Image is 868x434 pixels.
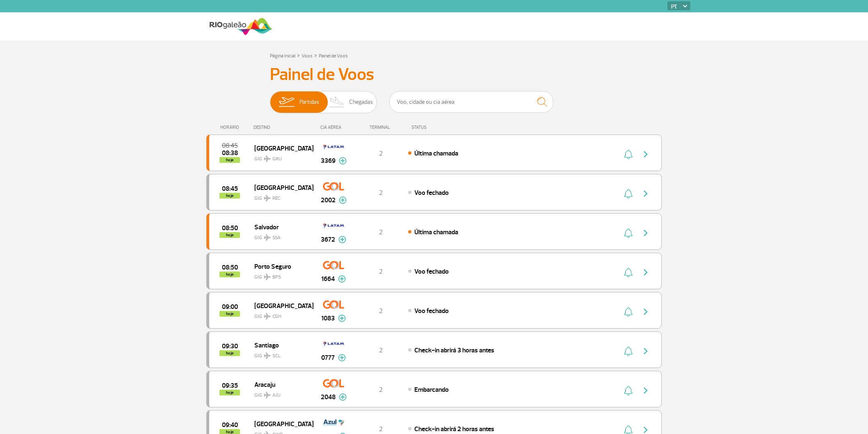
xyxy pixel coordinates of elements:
input: Voo, cidade ou cia aérea [389,91,553,113]
img: seta-direita-painel-voo.svg [641,346,651,356]
img: mais-info-painel-voo.svg [338,354,346,361]
img: sino-painel-voo.svg [624,386,633,395]
span: hoje [219,390,240,395]
span: Última chamada [414,149,458,158]
span: [GEOGRAPHIC_DATA] [254,143,307,153]
img: seta-direita-painel-voo.svg [641,307,651,317]
span: hoje [219,272,240,277]
span: GRU [272,155,282,163]
span: hoje [219,232,240,238]
a: > [297,50,300,60]
span: 2 [379,189,383,197]
img: mais-info-painel-voo.svg [338,275,346,283]
img: destiny_airplane.svg [264,234,271,241]
span: GIG [254,190,307,202]
img: mais-info-painel-voo.svg [339,157,347,164]
span: GIG [254,269,307,281]
img: seta-direita-painel-voo.svg [641,228,651,238]
span: Voo fechado [414,267,449,276]
span: GIG [254,387,307,399]
span: 2 [379,228,383,236]
div: HORÁRIO [209,125,254,130]
span: Check-in abrirá 2 horas antes [414,425,494,433]
img: sino-painel-voo.svg [624,307,633,317]
img: destiny_airplane.svg [264,155,271,162]
span: SSA [272,234,281,242]
img: seta-direita-painel-voo.svg [641,149,651,159]
span: 2 [379,149,383,158]
img: mais-info-painel-voo.svg [338,236,346,243]
span: hoje [219,193,240,199]
img: sino-painel-voo.svg [624,267,633,277]
span: 1664 [321,274,335,284]
img: destiny_airplane.svg [264,392,271,398]
img: seta-direita-painel-voo.svg [641,386,651,395]
a: Página Inicial [270,53,295,59]
img: destiny_airplane.svg [264,274,271,280]
div: CIA AÉREA [313,125,354,130]
span: Voo fechado [414,189,449,197]
span: 2048 [321,392,336,402]
img: slider-embarque [274,91,299,113]
img: destiny_airplane.svg [264,313,271,320]
span: 2 [379,346,383,354]
span: AJU [272,392,281,399]
span: 2025-09-30 09:30:00 [222,343,238,349]
span: 2002 [321,195,336,205]
span: GIG [254,230,307,242]
span: 2025-09-30 08:45:00 [222,143,238,148]
span: 2025-09-30 08:50:00 [222,225,238,231]
img: slider-desembarque [325,91,349,113]
img: sino-painel-voo.svg [624,149,633,159]
span: Partidas [299,91,319,113]
img: sino-painel-voo.svg [624,346,633,356]
a: Voos [302,53,313,59]
span: GIG [254,348,307,360]
span: REC [272,195,281,202]
img: sino-painel-voo.svg [624,189,633,199]
span: SCL [272,352,281,360]
span: 2025-09-30 08:45:00 [222,186,238,192]
img: destiny_airplane.svg [264,352,271,359]
span: 1083 [321,313,335,323]
span: 2 [379,425,383,433]
img: mais-info-painel-voo.svg [339,196,347,204]
span: Embarcando [414,386,449,394]
span: 2 [379,386,383,394]
img: seta-direita-painel-voo.svg [641,267,651,277]
img: destiny_airplane.svg [264,195,271,201]
span: Última chamada [414,228,458,236]
div: STATUS [407,125,474,130]
h3: Painel de Voos [270,64,598,85]
img: mais-info-painel-voo.svg [339,393,347,401]
span: Check-in abrirá 3 horas antes [414,346,494,354]
span: 2025-09-30 08:50:00 [222,265,238,270]
span: 0777 [321,353,335,363]
span: GIG [254,308,307,320]
div: TERMINAL [354,125,407,130]
span: CGH [272,313,281,320]
span: 3672 [321,235,335,244]
img: sino-painel-voo.svg [624,228,633,238]
span: Aracaju [254,379,307,390]
span: Chegadas [349,91,373,113]
span: hoje [219,311,240,317]
span: hoje [219,157,240,163]
span: 2 [379,307,383,315]
span: 2025-09-30 09:40:00 [222,422,238,428]
span: Voo fechado [414,307,449,315]
span: hoje [219,350,240,356]
span: 2025-09-30 09:00:00 [222,304,238,310]
img: mais-info-painel-voo.svg [338,315,346,322]
span: GIG [254,151,307,163]
span: 2 [379,267,383,276]
span: [GEOGRAPHIC_DATA] [254,300,307,311]
span: [GEOGRAPHIC_DATA] [254,182,307,193]
span: 2025-09-30 08:38:33 [222,150,238,156]
span: 2025-09-30 09:35:00 [222,383,238,388]
span: Salvador [254,222,307,232]
img: seta-direita-painel-voo.svg [641,189,651,199]
span: [GEOGRAPHIC_DATA] [254,418,307,429]
div: DESTINO [254,125,313,130]
a: Painel de Voos [319,53,348,59]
